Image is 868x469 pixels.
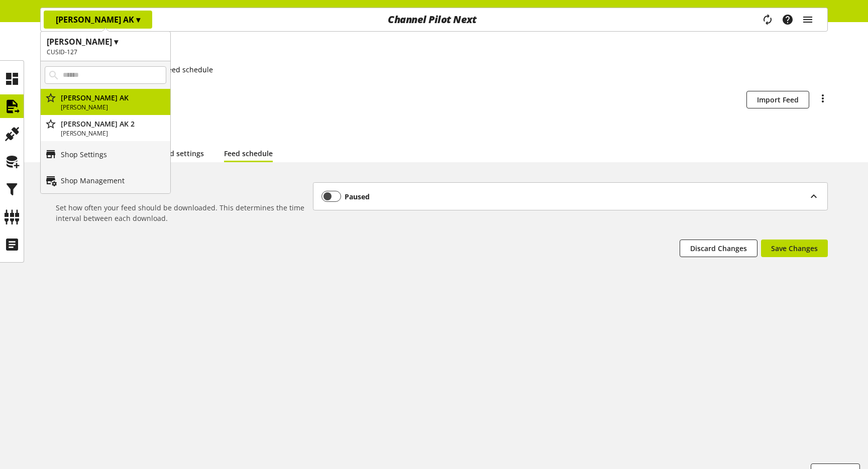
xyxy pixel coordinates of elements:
[746,91,809,108] button: Import Feed
[56,182,309,194] h5: Feed Import
[757,94,799,105] span: Import Feed
[771,243,818,254] span: Save Changes
[61,92,166,103] p: PENNY AK
[61,149,107,160] p: Shop Settings
[680,240,757,257] button: Discard Changes
[56,14,140,26] p: [PERSON_NAME] AK
[40,8,828,32] nav: main navigation
[690,243,747,254] span: Discard Changes
[47,48,164,57] h2: CUSID-127
[61,103,166,112] p: [PERSON_NAME]
[345,191,370,202] b: Paused
[41,167,170,193] a: Shop Management
[56,202,309,223] h6: Set how often your feed should be downloaded. This determines the time interval between each down...
[761,240,828,257] button: Save Changes
[224,148,273,159] a: Feed schedule
[136,14,140,25] span: ▾
[41,141,170,167] a: Shop Settings
[61,129,166,138] p: [PERSON_NAME]
[61,175,125,186] p: Shop Management
[47,36,164,48] h1: [PERSON_NAME] ▾
[61,119,166,129] p: PENNY AK 2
